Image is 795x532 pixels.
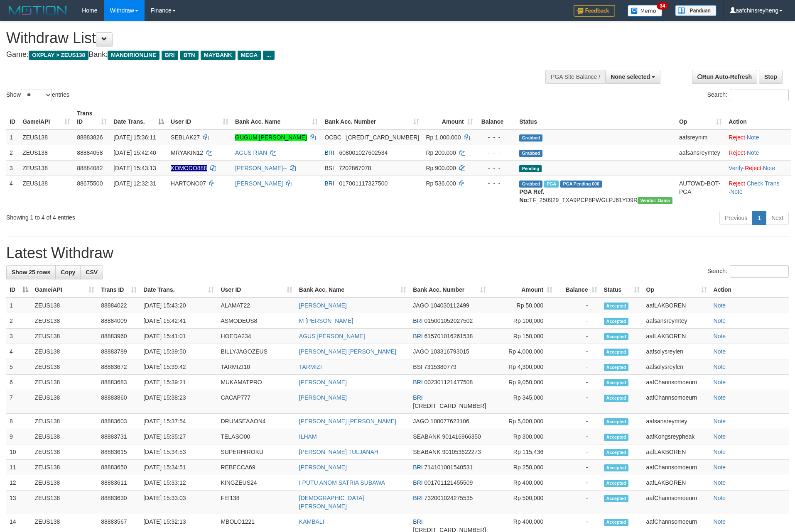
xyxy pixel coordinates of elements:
th: Amount: activate to sort column ascending [422,106,476,129]
td: ZEUS138 [19,176,74,207]
span: 88884058 [77,149,103,156]
span: Accepted [604,303,629,310]
b: PGA Ref. No: [519,188,544,203]
span: Rp 536.000 [426,180,456,187]
span: Copy [61,269,75,276]
a: Note [714,364,726,370]
span: Accepted [604,464,629,471]
td: - [556,429,600,444]
td: - [556,460,600,475]
td: aafsansreymtey [643,313,710,329]
a: Reject [729,180,745,187]
td: aafLAKBOREN [643,329,710,344]
span: BRI [413,333,422,339]
td: [DATE] 15:33:03 [140,491,217,514]
span: [DATE] 15:42:40 [113,149,156,156]
a: Note [714,348,726,355]
th: Bank Acc. Number: activate to sort column ascending [410,282,489,298]
td: Rp 115,436 [489,444,556,460]
td: - [556,414,600,429]
td: ZEUS138 [19,129,74,145]
span: MEGA [238,51,261,60]
span: PGA Pending [560,181,602,188]
td: 11 [6,460,32,475]
td: ZEUS138 [32,375,98,390]
a: Note [714,394,726,401]
span: [DATE] 12:32:31 [113,180,156,187]
a: [PERSON_NAME]-- [235,165,287,171]
button: None selected [605,70,660,84]
th: Game/API: activate to sort column ascending [19,106,74,129]
td: 8 [6,414,32,429]
a: Note [714,317,726,324]
td: 88883789 [98,344,140,359]
a: Note [714,418,726,425]
td: TELASO00 [217,429,295,444]
a: CSV [80,265,103,279]
td: 88883603 [98,414,140,429]
th: ID [6,106,19,129]
th: Trans ID: activate to sort column ascending [74,106,110,129]
a: Previous [719,211,753,225]
span: Copy 7202867078 to clipboard [339,165,371,171]
td: 88883860 [98,390,140,414]
span: Accepted [604,349,629,356]
td: ZEUS138 [32,329,98,344]
span: Copy 103316793015 to clipboard [430,348,469,355]
td: ZEUS138 [32,460,98,475]
th: User ID: activate to sort column ascending [217,282,295,298]
span: Show 25 rows [12,269,50,276]
a: [PERSON_NAME] [PERSON_NAME] [299,418,396,425]
span: BRI [413,495,422,501]
td: aafLAKBOREN [643,444,710,460]
td: 1 [6,298,32,313]
td: aafsansreymtey [676,145,725,160]
td: ZEUS138 [32,429,98,444]
a: Reject [745,165,761,171]
span: Copy 901053622273 to clipboard [442,449,481,455]
span: Accepted [604,395,629,402]
td: ZEUS138 [32,313,98,329]
label: Search: [707,89,789,101]
td: aafChannsomoeurn [643,390,710,414]
td: [DATE] 15:43:20 [140,298,217,313]
td: AUTOWD-BOT-PGA [676,176,725,207]
a: AGUS RIAN [235,149,267,156]
a: Copy [55,265,81,279]
th: Op: activate to sort column ascending [676,106,725,129]
span: Copy 108077623106 to clipboard [430,418,469,425]
span: ... [263,51,274,60]
td: 1 [6,129,19,145]
span: Rp 1.000.000 [426,134,461,141]
td: REBECCA69 [217,460,295,475]
td: SUPERHIROKU [217,444,295,460]
span: BRI [413,394,422,401]
th: User ID: activate to sort column ascending [167,106,232,129]
span: Accepted [604,434,629,441]
a: Run Auto-Refresh [692,70,757,84]
th: Bank Acc. Name: activate to sort column ascending [296,282,410,298]
td: - [556,359,600,375]
img: MOTION_logo.png [6,4,69,17]
span: BSI [413,364,422,370]
h1: Latest Withdraw [6,245,789,261]
span: JAGO [413,418,429,425]
td: 7 [6,390,32,414]
td: · · [725,160,791,176]
div: - - - [480,149,513,157]
span: Grabbed [519,134,542,142]
td: Rp 400,000 [489,475,556,491]
span: Accepted [604,364,629,371]
span: Copy 732001024275535 to clipboard [424,495,473,501]
a: [PERSON_NAME] [299,394,347,401]
a: M [PERSON_NAME] [299,317,353,324]
th: Amount: activate to sort column ascending [489,282,556,298]
td: ASMODEUS8 [217,313,295,329]
span: Accepted [604,449,629,456]
span: Copy 001701121455509 to clipboard [424,479,473,486]
span: Copy 017001117327500 to clipboard [339,180,388,187]
td: ZEUS138 [19,160,74,176]
img: Button%20Memo.svg [628,5,662,17]
span: BRI [413,379,422,386]
td: Rp 300,000 [489,429,556,444]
